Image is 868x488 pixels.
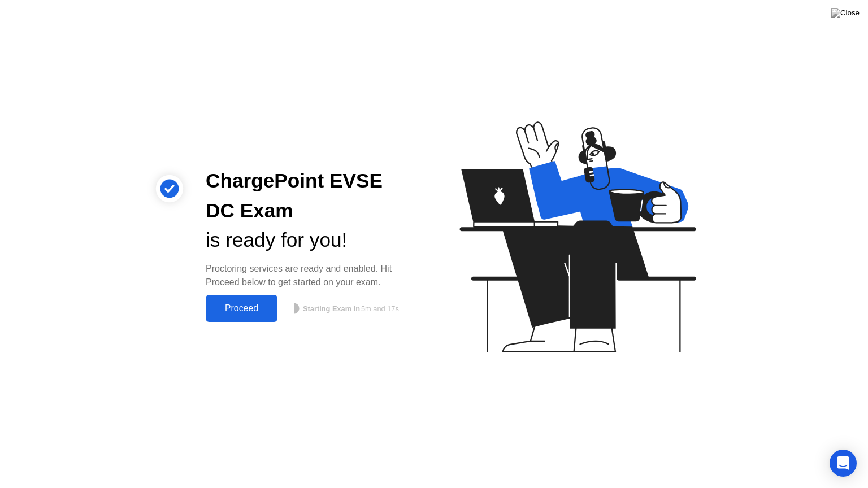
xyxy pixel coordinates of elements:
img: Close [831,8,860,18]
div: ChargePoint EVSE DC Exam [206,166,416,226]
button: Proceed [206,295,277,322]
div: Proctoring services are ready and enabled. Hit Proceed below to get started on your exam. [206,262,416,289]
button: Starting Exam in5m and 17s [283,298,416,319]
div: is ready for you! [206,225,416,255]
div: Proceed [209,303,274,313]
div: Open Intercom Messenger [830,450,857,477]
span: 5m and 17s [361,304,399,313]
